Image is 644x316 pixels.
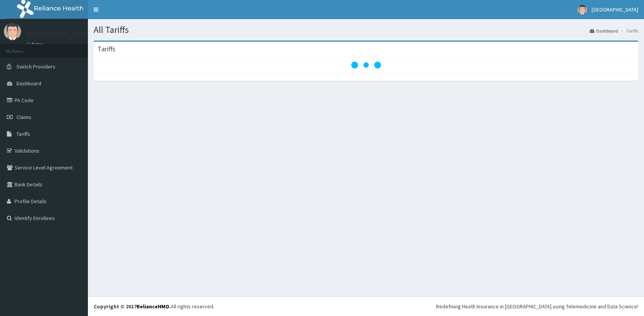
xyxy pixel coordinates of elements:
[590,28,618,34] a: Dashboard
[94,25,638,35] h1: All Tariffs
[97,46,115,52] h3: Tariffs
[27,31,90,38] p: [GEOGRAPHIC_DATA]
[16,63,55,70] span: Switch Providers
[592,6,638,13] span: [GEOGRAPHIC_DATA]
[16,130,30,137] span: Tariffs
[136,303,169,310] a: RelianceHMO
[88,296,644,316] footer: All rights reserved.
[351,50,381,80] svg: audio-loading
[619,28,638,34] li: Tariffs
[4,23,21,40] img: User Image
[16,114,31,121] span: Claims
[436,303,638,310] div: Redefining Heath Insurance in [GEOGRAPHIC_DATA] using Telemedicine and Data Science!
[94,303,171,310] strong: Copyright © 2017 .
[577,5,587,15] img: User Image
[16,80,41,87] span: Dashboard
[27,42,45,47] a: Online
